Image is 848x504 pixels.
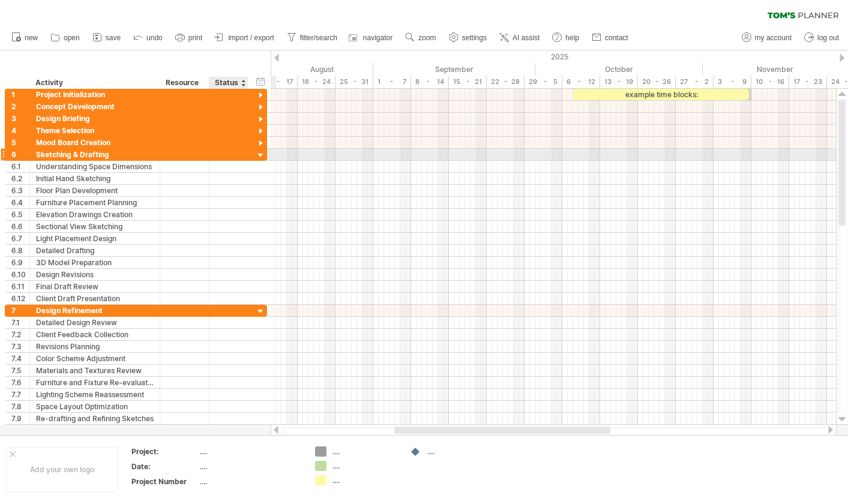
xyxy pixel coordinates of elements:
div: .... [332,461,398,471]
div: 7.2 [11,329,29,340]
span: print [188,34,202,42]
div: Initial Hand Sketching [36,173,154,184]
div: 18 - 24 [298,76,335,88]
span: new [25,34,38,42]
span: contact [605,34,628,42]
span: filter/search [300,34,337,42]
div: 1 [11,89,29,100]
div: Resource [166,77,202,89]
div: 7.9 [11,413,29,424]
div: 3D Model Preparation [36,257,154,268]
div: 6.12 [11,293,29,304]
div: Sketching & Drafting [36,149,154,160]
a: open [47,30,83,46]
div: 7.8 [11,401,29,412]
a: import / export [212,30,278,46]
span: open [64,34,80,42]
div: Project: [131,446,197,457]
span: settings [462,34,487,42]
div: Color Scheme Adjustment [36,353,154,364]
div: 6.9 [11,257,29,268]
a: settings [446,30,490,46]
div: Floor Plan Development [36,185,154,196]
div: 6.7 [11,233,29,244]
div: 7 [11,305,29,316]
a: AI assist [496,30,543,46]
a: navigator [347,30,396,46]
div: 5 [11,137,29,148]
div: .... [200,461,301,472]
a: contact [589,30,632,46]
div: 20 - 26 [638,76,676,88]
span: zoom [418,34,436,42]
a: print [172,30,206,46]
div: 3 - 9 [714,76,751,88]
div: September 2025 [373,63,535,76]
div: 6.4 [11,197,29,208]
div: Design Revisions [36,269,154,280]
div: Mood Board Creation [36,137,154,148]
div: 27 - 2 [676,76,714,88]
div: 6.6 [11,221,29,232]
div: 11 - 17 [260,76,298,88]
span: import / export [228,34,274,42]
div: Status [215,77,241,89]
div: 7.1 [11,317,29,328]
div: Activity [35,77,153,89]
div: 6.8 [11,245,29,256]
div: Light Placement Design [36,233,154,244]
div: .... [200,476,301,487]
div: 1 - 7 [373,76,411,88]
a: new [8,30,41,46]
div: 7.6 [11,377,29,388]
span: AI assist [513,34,540,42]
div: Date: [131,461,197,472]
div: August 2025 [206,63,373,76]
div: 6.1 [11,161,29,172]
div: example time blocks: [573,89,749,100]
div: Space Layout Optimization [36,401,154,412]
a: zoom [402,30,439,46]
div: Re-drafting and Refining Sketches [36,413,154,424]
div: 7.5 [11,365,29,376]
div: Final Draft Review [36,281,154,292]
div: Theme Selection [36,125,154,136]
div: Lighting Scheme Reassessment [36,389,154,400]
div: Understanding Space Dimensions [36,161,154,172]
div: Detailed Drafting [36,245,154,256]
div: Concept Development [36,101,154,112]
div: 3 [11,113,29,124]
div: Project Number [131,476,197,487]
div: 8 - 14 [411,76,449,88]
div: 29 - 5 [525,76,562,88]
div: October 2025 [535,63,703,76]
div: 6.2 [11,173,29,184]
div: Client Feedback Collection [36,329,154,340]
div: Materials and Textures Review [36,365,154,376]
div: Detailed Design Review [36,317,154,328]
span: help [565,34,579,42]
div: 22 - 28 [487,76,525,88]
div: Design Refinement [36,305,154,316]
div: 7.3 [11,341,29,352]
a: filter/search [284,30,341,46]
div: 6.11 [11,281,29,292]
span: my account [755,34,792,42]
span: log out [817,34,839,42]
div: .... [200,446,301,457]
div: 7.4 [11,353,29,364]
a: save [89,30,124,46]
div: Revisions Planning [36,341,154,352]
div: Design Briefing [36,113,154,124]
div: Project Initialization [36,89,154,100]
a: log out [801,30,843,46]
a: my account [739,30,795,46]
div: .... [332,446,398,457]
div: 6.3 [11,185,29,196]
div: Furniture Placement Planning [36,197,154,208]
span: save [106,34,121,42]
div: 10 - 16 [751,76,789,88]
span: undo [146,34,163,42]
a: undo [130,30,166,46]
div: Sectional View Sketching [36,221,154,232]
